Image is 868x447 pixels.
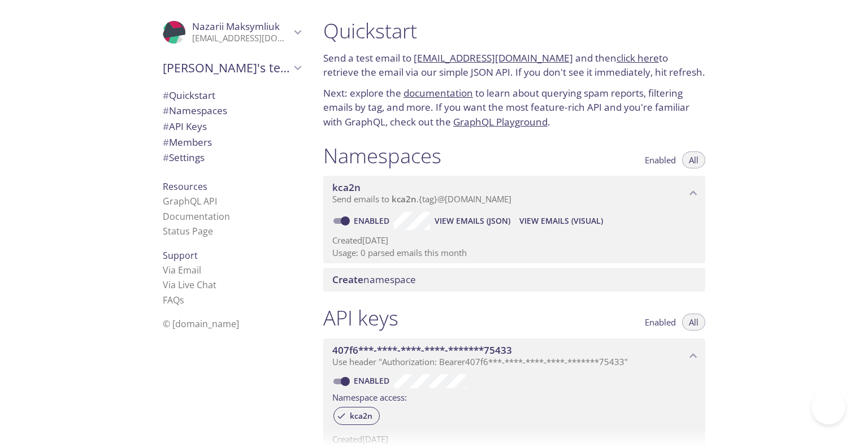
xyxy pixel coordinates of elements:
p: Created [DATE] [332,235,696,246]
iframe: Help Scout Beacon - Open [811,390,845,424]
p: Next: explore the to learn about querying spam reports, filtering emails by tag, and more. If you... [323,86,705,129]
span: Namespaces [163,104,227,117]
h1: Namespaces [323,143,441,168]
a: Via Live Chat [163,279,216,291]
a: GraphQL API [163,195,217,207]
a: click here [617,51,659,64]
span: View Emails (Visual) [519,214,603,228]
span: kca2n [343,411,379,421]
a: documentation [403,86,473,99]
button: Enabled [638,151,683,168]
div: Team Settings [154,150,310,166]
span: Settings [163,151,205,164]
span: Nazarii Maksymliuk [192,20,280,33]
span: # [163,136,169,149]
span: # [163,89,169,102]
h1: Quickstart [323,18,705,44]
p: Usage: 0 parsed emails this month [332,247,696,259]
div: Create namespace [323,268,705,292]
button: View Emails (Visual) [515,212,607,230]
span: # [163,104,169,117]
div: Nazarii's team [154,53,310,83]
a: Enabled [352,215,394,226]
span: s [180,294,184,306]
a: FAQ [163,294,184,306]
label: Namespace access: [332,388,407,405]
a: Status Page [163,225,213,237]
span: Resources [163,180,207,193]
a: GraphQL Playground [453,115,548,128]
span: # [163,151,169,164]
div: kca2n namespace [323,176,705,211]
span: Create [332,273,363,286]
span: Support [163,249,198,262]
a: Documentation [163,210,230,223]
div: kca2n [333,407,380,425]
span: Send emails to . {tag} @[DOMAIN_NAME] [332,193,511,205]
span: API Keys [163,120,207,133]
a: [EMAIL_ADDRESS][DOMAIN_NAME] [414,51,573,64]
h1: API keys [323,305,398,331]
div: Namespaces [154,103,310,119]
button: All [682,314,705,331]
div: Nazarii Maksymliuk [154,14,310,51]
span: Members [163,136,212,149]
button: View Emails (JSON) [430,212,515,230]
p: [EMAIL_ADDRESS][DOMAIN_NAME] [192,33,290,44]
span: © [DOMAIN_NAME] [163,318,239,330]
span: kca2n [332,181,361,194]
span: kca2n [392,193,416,205]
button: Enabled [638,314,683,331]
p: Send a test email to and then to retrieve the email via our simple JSON API. If you don't see it ... [323,51,705,80]
button: All [682,151,705,168]
a: Enabled [352,375,394,386]
a: Via Email [163,264,201,276]
span: namespace [332,273,416,286]
span: Quickstart [163,89,215,102]
span: View Emails (JSON) [435,214,510,228]
div: Members [154,134,310,150]
div: Quickstart [154,88,310,103]
span: [PERSON_NAME]'s team [163,60,290,76]
span: # [163,120,169,133]
div: API Keys [154,119,310,134]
